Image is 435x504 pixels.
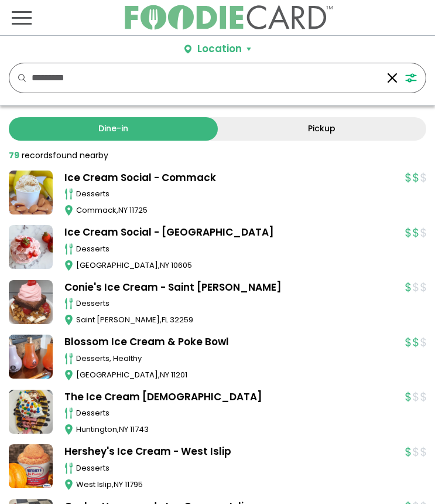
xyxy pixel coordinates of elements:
[162,314,168,325] span: FL
[184,42,251,57] button: Location
[64,205,73,216] img: map_icon.svg
[170,314,193,325] span: 32259
[76,479,112,490] span: West Islip
[64,353,73,365] img: cutlery_icon.svg
[76,243,393,255] div: desserts
[129,205,148,216] span: 11725
[76,205,117,216] span: Commack
[118,205,128,216] span: NY
[160,260,169,271] span: NY
[64,188,73,200] img: cutlery_icon.svg
[64,243,73,255] img: cutlery_icon.svg
[64,444,393,459] a: Hershey's Ice Cream - West Islip
[64,298,73,309] img: cutlery_icon.svg
[76,188,393,200] div: desserts
[76,205,393,216] div: ,
[171,260,192,271] span: 10605
[76,479,393,491] div: ,
[64,407,73,419] img: cutlery_icon.svg
[124,5,333,31] img: FoodieCard; Eat, Drink, Save, Donate
[76,260,393,271] div: ,
[130,424,149,435] span: 11743
[218,117,427,141] a: Pickup
[76,462,393,474] div: desserts
[119,424,128,435] span: NY
[125,479,143,490] span: 11795
[22,149,53,161] span: records
[64,479,73,491] img: map_icon.svg
[76,260,158,271] span: [GEOGRAPHIC_DATA]
[64,462,73,474] img: cutlery_icon.svg
[9,117,218,141] a: Dine-in
[9,149,108,162] div: found nearby
[64,225,393,240] a: Ice Cream Social - [GEOGRAPHIC_DATA]
[401,63,426,93] button: FILTERS
[76,369,393,381] div: ,
[64,424,73,435] img: map_icon.svg
[76,298,393,309] div: desserts
[160,369,169,380] span: NY
[171,369,187,380] span: 11201
[64,369,73,381] img: map_icon.svg
[64,335,393,350] a: Blossom Ice Cream & Poke Bowl
[64,171,393,186] a: Ice Cream Social - Commack
[76,407,393,419] div: desserts
[76,424,393,435] div: ,
[76,314,160,325] span: Saint [PERSON_NAME]
[64,280,393,295] a: Conie's Ice Cream - Saint [PERSON_NAME]
[64,390,393,405] a: The Ice Cream [DEMOGRAPHIC_DATA]
[76,424,117,435] span: Huntington
[197,42,242,57] div: Location
[64,314,73,326] img: map_icon.svg
[64,260,73,271] img: map_icon.svg
[76,314,393,326] div: ,
[76,369,158,380] span: [GEOGRAPHIC_DATA]
[9,149,19,161] strong: 79
[114,479,123,490] span: NY
[76,353,393,365] div: desserts, healthy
